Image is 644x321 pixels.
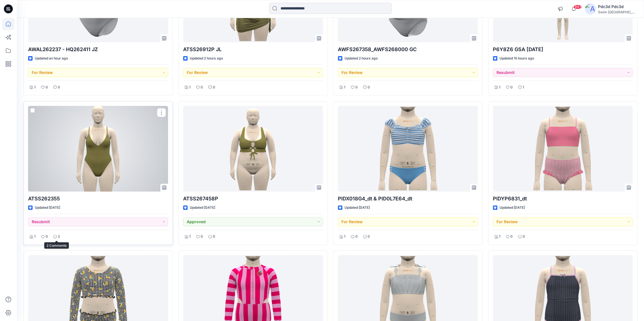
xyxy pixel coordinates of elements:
[368,234,370,240] p: 0
[190,56,223,61] p: Updated 2 hours ago
[338,106,478,191] a: PIDX018G4_dt & PID0L7E64_dt
[183,195,323,203] p: ATSS267458P
[338,46,478,53] p: AWFS267358_AWFS268000 GC
[523,234,525,240] p: 0
[28,106,168,191] a: ATSS262355
[183,106,323,191] a: ATSS267458P
[58,234,60,240] p: 2
[46,84,48,90] p: 0
[345,56,378,61] p: Updated 2 hours ago
[28,195,168,203] p: ATSS262355
[500,56,534,61] p: Updated 15 hours ago
[499,234,500,240] p: 1
[189,84,191,90] p: 1
[34,234,36,240] p: 1
[500,205,525,211] p: Updated [DATE]
[338,195,478,203] p: PIDX018G4_dt & PID0L7E64_dt
[493,106,633,191] a: PIDYP6831_dt
[201,84,203,90] p: 0
[28,46,168,53] p: AWAL262237 - HQ262411 JZ
[598,3,637,10] div: Pdc3d Pdc3d
[585,3,596,14] img: avatar
[355,84,358,90] p: 0
[189,234,191,240] p: 1
[573,5,582,9] span: 99+
[35,56,68,61] p: Updated an hour ago
[34,84,36,90] p: 1
[344,84,345,90] p: 1
[523,84,524,90] p: 1
[510,84,513,90] p: 0
[183,46,323,53] p: ATSS26912P JL
[493,46,633,53] p: P6Y8Z6 GSA [DATE]
[499,84,500,90] p: 1
[510,234,513,240] p: 0
[201,234,203,240] p: 0
[344,234,345,240] p: 1
[190,205,215,211] p: Updated [DATE]
[35,205,60,211] p: Updated [DATE]
[46,234,48,240] p: 0
[345,205,370,211] p: Updated [DATE]
[368,84,370,90] p: 0
[58,84,60,90] p: 0
[213,234,215,240] p: 0
[355,234,358,240] p: 0
[493,195,633,203] p: PIDYP6831_dt
[598,10,637,14] div: Swim [GEOGRAPHIC_DATA]
[213,84,215,90] p: 0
